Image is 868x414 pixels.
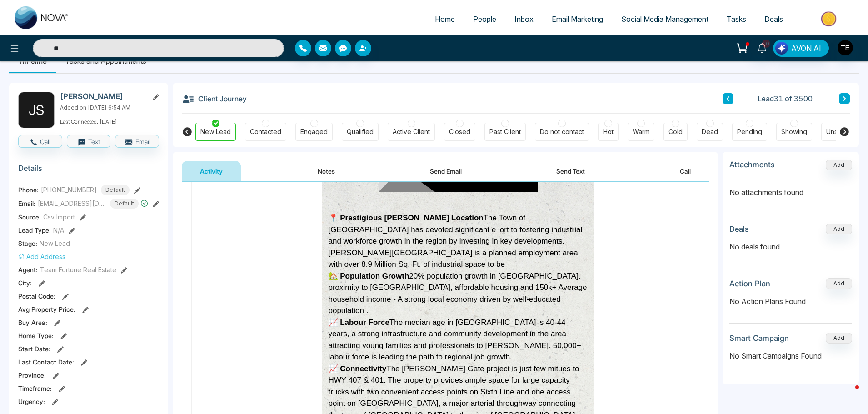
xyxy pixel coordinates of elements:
span: Inbox [514,15,534,24]
h3: Action Plan [729,279,770,288]
span: [EMAIL_ADDRESS][DOMAIN_NAME] [38,199,106,208]
button: Notes [299,161,353,181]
span: Social Media Management [621,15,708,24]
button: Call [662,161,709,181]
h3: Details [18,164,159,178]
div: Warm [633,127,649,136]
button: Add [826,160,852,170]
span: Home Type : [18,331,54,340]
button: Call [18,135,62,148]
span: Lead Type: [18,225,51,235]
span: AVON AI [791,43,821,54]
span: Tasks [727,15,746,24]
p: No attachments found [729,180,852,198]
span: 10+ [762,40,770,48]
iframe: Intercom live chat [837,383,859,405]
a: Deals [755,10,792,28]
div: Engaged [300,127,328,136]
span: Team Fortune Real Estate [40,265,116,274]
button: Add [826,333,852,344]
span: Lead 31 of 3500 [758,93,813,104]
p: No Smart Campaigns Found [729,350,852,361]
span: N/A [53,225,64,235]
div: Do not contact [540,127,584,136]
span: New Lead [40,239,70,248]
h2: [PERSON_NAME] [60,92,145,101]
li: Tasks and Appointments [56,49,155,73]
span: Timeframe : [18,384,52,393]
div: Closed [449,127,470,136]
button: Add [826,278,852,289]
span: Start Date : [18,344,50,354]
p: No Action Plans Found [729,296,852,307]
h3: Attachments [729,160,775,169]
button: Send Email [412,161,480,181]
button: Add [826,224,852,234]
a: People [464,10,505,28]
span: [PHONE_NUMBER] [41,185,97,195]
a: Inbox [505,10,543,28]
span: Phone: [18,185,39,195]
span: Avg Property Price : [18,304,75,314]
img: Lead Flow [775,42,788,55]
div: Qualified [347,127,374,136]
div: Active Client [393,127,430,136]
a: Home [426,10,464,28]
div: Showing [781,127,807,136]
span: Last Contact Date : [18,357,74,367]
div: Unspecified [826,127,863,136]
img: Nova CRM Logo [15,6,69,29]
div: Contacted [250,127,281,136]
img: User Avatar [838,40,853,55]
span: City : [18,278,32,288]
div: New Lead [200,127,231,136]
span: Default [110,199,139,209]
span: Postal Code : [18,291,55,301]
button: Text [67,135,111,148]
a: Tasks [718,10,755,28]
a: Social Media Management [612,10,718,28]
button: Send Text [538,161,603,181]
span: Add [826,160,852,168]
a: 10+ [751,40,773,55]
p: Added on [DATE] 6:54 AM [60,104,159,112]
a: Email Marketing [543,10,612,28]
span: Home [435,15,455,24]
span: Deals [764,15,783,24]
span: People [473,15,496,24]
button: Add Address [18,252,65,261]
h3: Client Journey [182,92,247,105]
span: Email: [18,199,35,208]
p: No deals found [729,241,852,252]
div: J S [18,92,55,128]
button: AVON AI [773,40,829,57]
div: Cold [668,127,683,136]
li: Timeline [9,49,56,73]
span: Agent: [18,265,38,274]
span: Email Marketing [552,15,603,24]
span: Default [101,185,130,195]
button: Activity [182,161,241,181]
h3: Deals [729,224,749,234]
span: Stage: [18,239,37,248]
img: Market-place.gif [797,9,863,29]
span: Csv Import [43,212,75,222]
div: Hot [603,127,614,136]
span: Urgency : [18,397,45,406]
span: Province : [18,370,46,380]
h3: Smart Campaign [729,334,789,343]
button: Email [115,135,159,148]
div: Pending [737,127,762,136]
span: Buy Area : [18,318,47,327]
span: Source: [18,212,41,222]
p: Last Connected: [DATE] [60,116,159,126]
div: Dead [702,127,718,136]
div: Past Client [489,127,521,136]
